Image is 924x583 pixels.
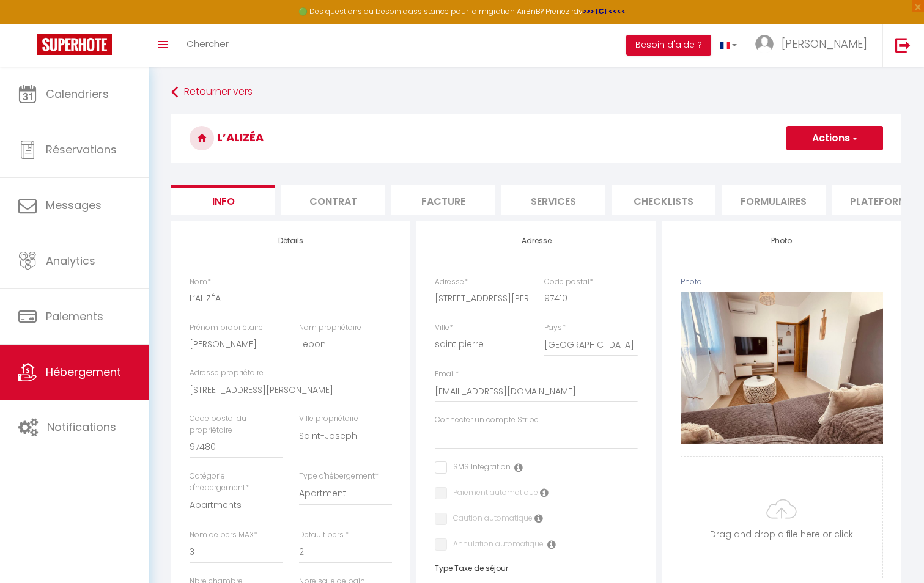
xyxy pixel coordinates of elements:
a: Retourner vers [171,81,901,103]
label: Email [435,369,459,380]
a: ... [PERSON_NAME] [746,24,882,67]
label: Nom de pers MAX [190,529,257,541]
label: Connecter un compte Stripe [435,414,539,426]
button: Besoin d'aide ? [626,35,711,56]
span: Calendriers [46,86,109,101]
span: Paiements [46,309,103,324]
li: Checklists [612,185,715,215]
span: Chercher [187,37,229,50]
label: Code postal du propriétaire [190,413,283,436]
li: Formulaires [722,185,826,215]
label: Default pers. [299,529,349,541]
label: Ville [435,322,453,334]
label: Adresse [435,276,468,288]
label: Ville propriétaire [299,413,358,425]
li: Contrat [281,185,385,215]
img: Super Booking [37,34,112,55]
span: Réservations [46,142,117,157]
label: Catégorie d'hébergement [190,471,283,494]
label: Code postal [544,276,593,288]
label: Adresse propriétaire [190,367,264,379]
span: Notifications [47,419,116,435]
span: Analytics [46,253,95,268]
img: logout [895,37,911,53]
h4: Photo [681,237,883,245]
span: Messages [46,197,102,213]
label: Nom [190,276,211,288]
label: Photo [681,276,702,288]
label: Caution automatique [447,513,533,526]
span: Hébergement [46,364,121,380]
h3: L’ALIZÉA [171,114,901,163]
h4: Adresse [435,237,637,245]
img: ... [755,35,774,53]
button: Actions [786,126,883,150]
h4: Détails [190,237,392,245]
li: Info [171,185,275,215]
label: Nom propriétaire [299,322,361,334]
label: Paiement automatique [447,487,538,501]
a: Chercher [177,24,238,67]
label: Prénom propriétaire [190,322,263,334]
a: >>> ICI <<<< [583,6,626,16]
span: [PERSON_NAME] [782,36,867,51]
h6: Type Taxe de séjour [435,564,637,573]
li: Services [501,185,605,215]
label: Type d'hébergement [299,471,379,482]
li: Facture [391,185,495,215]
label: Pays [544,322,566,334]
